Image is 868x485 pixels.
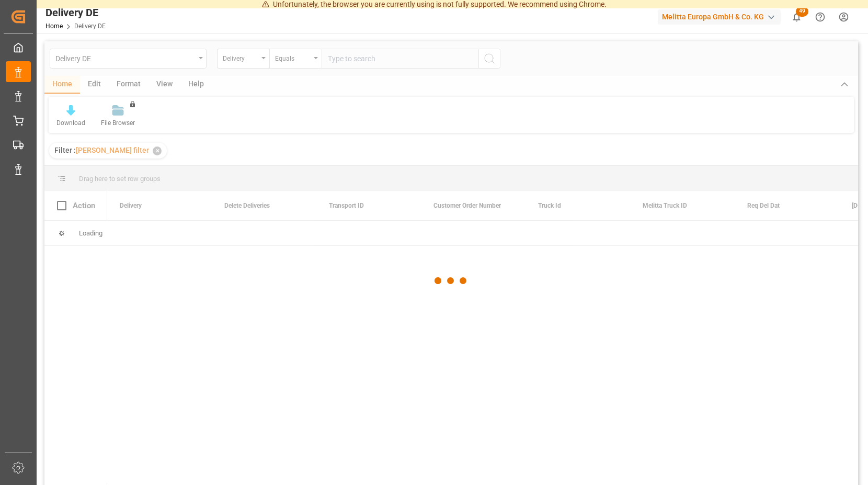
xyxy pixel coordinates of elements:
button: Help Center [808,5,832,29]
a: Home [45,22,63,30]
button: show 49 new notifications [785,5,808,29]
div: Melitta Europa GmbH & Co. KG [658,9,781,25]
div: Delivery DE [45,5,106,20]
button: Melitta Europa GmbH & Co. KG [658,7,785,27]
span: 49 [796,6,808,17]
